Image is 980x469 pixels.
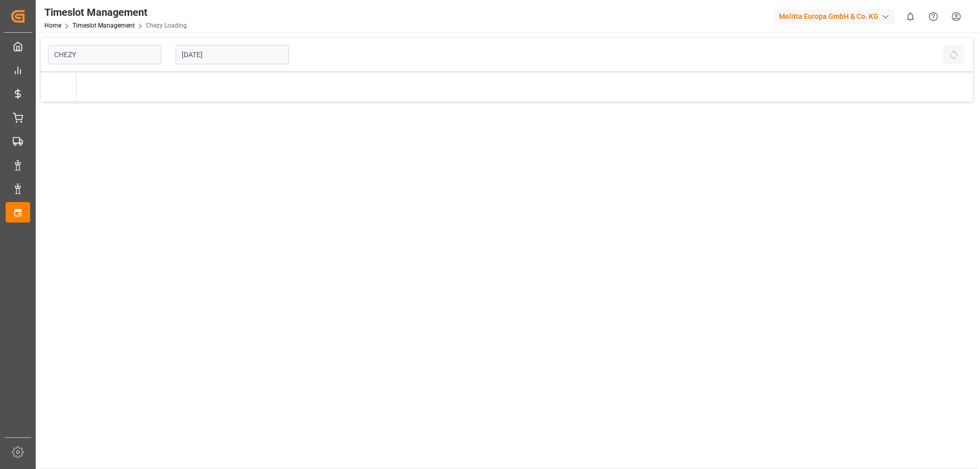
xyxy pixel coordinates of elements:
[899,5,922,28] button: show 0 new notifications
[44,22,61,29] a: Home
[176,45,289,64] input: DD-MM-YYYY
[48,45,161,64] input: Type to search/select
[922,5,945,28] button: Help Center
[72,22,135,29] a: Timeslot Management
[775,7,899,26] button: Melitta Europa GmbH & Co. KG
[44,5,187,20] div: Timeslot Management
[775,9,895,24] div: Melitta Europa GmbH & Co. KG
